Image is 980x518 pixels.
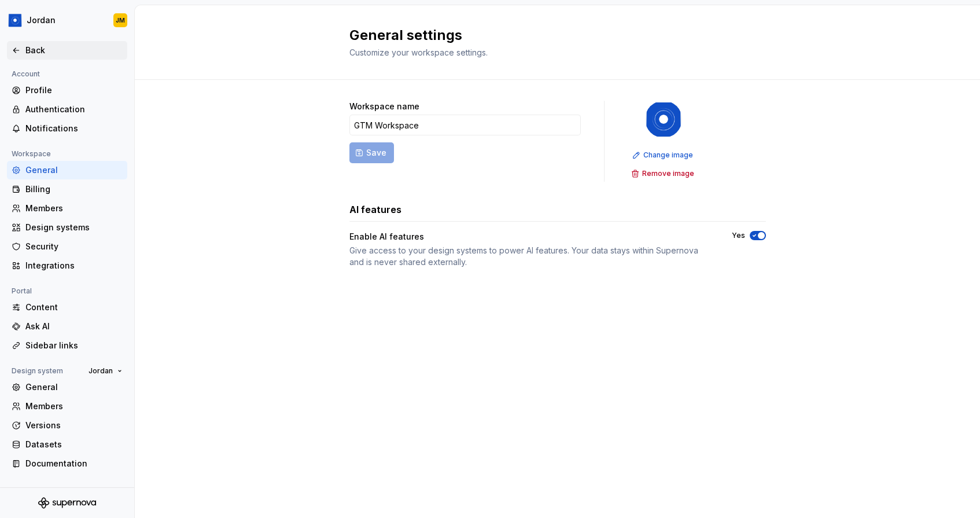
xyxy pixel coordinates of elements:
[25,45,123,56] div: Back
[25,321,123,332] div: Ask AI
[2,8,132,33] button: JordanJM
[89,366,113,376] span: Jordan
[7,298,127,317] a: Content
[7,147,56,161] div: Workspace
[25,85,123,96] div: Profile
[25,222,123,233] div: Design systems
[7,336,127,355] a: Sidebar links
[643,150,693,160] span: Change image
[25,104,123,115] div: Authentication
[7,67,45,81] div: Account
[7,81,127,100] a: Profile
[7,416,127,435] a: Versions
[25,302,123,313] div: Content
[7,218,127,237] a: Design systems
[642,169,694,178] span: Remove image
[25,183,123,195] div: Billing
[645,101,682,138] img: 049812b6-2877-400d-9dc9-987621144c16.png
[732,231,745,240] label: Yes
[7,199,127,218] a: Members
[8,13,22,27] img: 049812b6-2877-400d-9dc9-987621144c16.png
[7,378,127,396] a: General
[7,256,127,275] a: Integrations
[7,284,36,298] div: Portal
[116,16,125,25] div: JM
[25,241,123,252] div: Security
[7,41,127,60] a: Back
[7,119,127,138] a: Notifications
[7,180,127,199] a: Billing
[349,47,488,57] span: Customize your workspace settings.
[25,340,123,351] div: Sidebar links
[25,260,123,271] div: Integrations
[25,123,123,134] div: Notifications
[7,317,127,336] a: Ask AI
[25,458,123,469] div: Documentation
[7,237,127,256] a: Security
[38,497,96,509] svg: Supernova Logo
[27,14,56,26] div: Jordan
[7,397,127,416] a: Members
[7,364,68,378] div: Design system
[25,439,123,450] div: Datasets
[25,401,123,412] div: Members
[349,101,419,112] label: Workspace name
[349,203,401,216] h3: AI features
[7,454,127,473] a: Documentation
[628,166,699,182] button: Remove image
[25,381,123,393] div: General
[7,100,127,119] a: Authentication
[349,231,711,243] div: Enable AI features
[7,161,127,179] a: General
[629,147,698,163] button: Change image
[25,164,123,176] div: General
[7,435,127,454] a: Datasets
[349,26,752,45] h2: General settings
[349,245,711,268] div: Give access to your design systems to power AI features. Your data stays within Supernova and is ...
[25,420,123,431] div: Versions
[25,203,123,214] div: Members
